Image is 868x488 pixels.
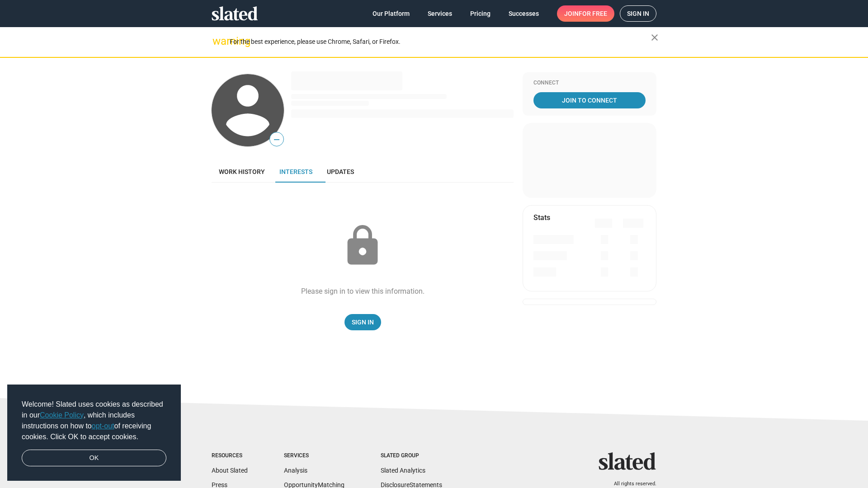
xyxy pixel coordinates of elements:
mat-icon: lock [340,223,385,268]
div: cookieconsent [7,385,181,481]
div: Connect [533,80,646,87]
div: Services [284,452,344,460]
mat-card-title: Stats [533,213,550,222]
a: Join To Connect [533,92,646,108]
a: Successes [501,5,546,22]
a: Interests [272,161,320,183]
mat-icon: close [649,32,660,43]
a: Analysis [284,467,307,474]
a: opt-out [92,422,114,430]
a: About Slated [212,467,248,474]
a: Services [420,5,459,22]
a: Work history [212,161,272,183]
span: Join To Connect [535,92,644,108]
span: Work history [219,168,265,175]
a: Sign in [620,5,656,22]
span: Welcome! Slated uses cookies as described in our , which includes instructions on how to of recei... [22,399,166,442]
mat-icon: warning [212,36,223,47]
div: Resources [212,452,248,460]
div: Slated Group [381,452,442,460]
span: — [270,134,283,145]
span: Pricing [470,5,491,22]
a: Our Platform [365,5,417,22]
span: Updates [327,168,354,175]
a: Pricing [463,5,498,22]
a: Updates [320,161,361,183]
div: For the best experience, please use Chrome, Safari, or Firefox. [230,36,651,48]
span: Sign In [352,314,374,330]
a: Joinfor free [557,5,614,22]
a: dismiss cookie message [22,450,166,467]
div: Please sign in to view this information. [301,286,425,296]
span: Sign in [627,6,649,21]
span: Join [564,5,607,22]
span: Services [428,5,452,22]
span: Our Platform [373,5,410,22]
a: Sign In [344,314,381,330]
a: Slated Analytics [381,467,425,474]
span: Successes [509,5,539,22]
a: Cookie Policy [40,411,84,419]
span: for free [579,5,607,22]
span: Interests [279,168,312,175]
